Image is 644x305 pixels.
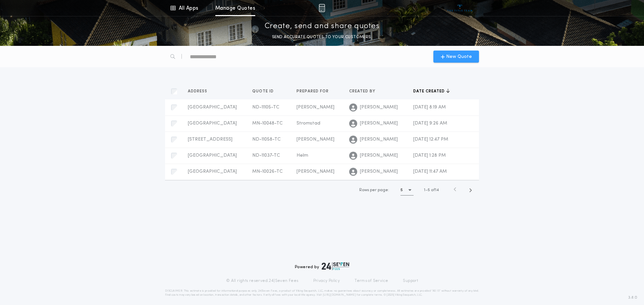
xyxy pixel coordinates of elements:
[297,137,334,142] span: [PERSON_NAME]
[252,153,280,158] span: ND-11037-TC
[447,5,473,11] img: vs-icon
[252,121,283,126] span: MN-10048-TC
[403,278,418,284] a: Support
[295,262,349,270] div: Powered by
[424,188,425,192] span: 1
[297,121,320,126] span: Stromstad
[349,89,377,94] span: Created by
[360,168,398,175] span: [PERSON_NAME]
[165,289,479,297] p: DISCLAIMER: This estimate is provided for informational purposes only. 24|Seven Fees, a product o...
[413,153,446,158] span: [DATE] 1:28 PM
[297,105,334,110] span: [PERSON_NAME]
[428,188,430,192] span: 5
[413,121,447,126] span: [DATE] 9:26 AM
[226,278,299,284] p: © All rights reserved. 24|Seven Fees
[188,169,237,174] span: [GEOGRAPHIC_DATA]
[400,185,414,196] button: 5
[413,88,450,95] button: Date created
[252,89,275,94] span: Quote ID
[188,121,237,126] span: [GEOGRAPHIC_DATA]
[297,169,334,174] span: [PERSON_NAME]
[360,152,398,159] span: [PERSON_NAME]
[360,104,398,111] span: [PERSON_NAME]
[252,105,279,110] span: ND-11105-TC
[252,88,279,95] button: Quote ID
[359,188,389,192] span: Rows per page:
[188,153,237,158] span: [GEOGRAPHIC_DATA]
[252,137,281,142] span: ND-11058-TC
[313,278,340,284] a: Privacy Policy
[319,4,325,12] img: img
[628,295,637,301] span: 3.8.0
[413,89,446,94] span: Date created
[431,187,439,193] span: of 14
[349,88,380,95] button: Created by
[188,88,212,95] button: Address
[355,278,388,284] a: Terms of Service
[433,51,479,63] button: New Quote
[360,120,398,127] span: [PERSON_NAME]
[265,21,380,32] p: Create, send and share quotes
[297,89,330,94] span: Prepared for
[188,137,232,142] span: [STREET_ADDRESS]
[446,53,472,60] span: New Quote
[413,105,446,110] span: [DATE] 8:19 AM
[360,136,398,143] span: [PERSON_NAME]
[413,169,447,174] span: [DATE] 11:47 AM
[297,153,308,158] span: Helm
[323,294,356,296] a: [URL][DOMAIN_NAME]
[413,137,448,142] span: [DATE] 12:47 PM
[188,89,209,94] span: Address
[400,187,403,194] h1: 5
[188,105,237,110] span: [GEOGRAPHIC_DATA]
[322,262,349,270] img: logo
[252,169,283,174] span: MN-10026-TC
[272,34,372,41] p: SEND ACCURATE QUOTES TO YOUR CUSTOMERS.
